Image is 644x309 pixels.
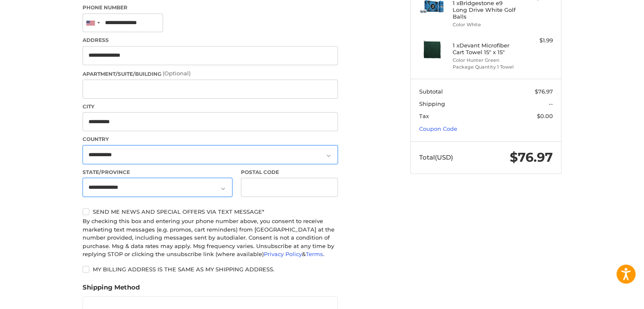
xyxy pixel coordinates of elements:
iframe: Google Customer Reviews [574,286,644,309]
label: Postal Code [241,168,338,176]
span: $76.97 [510,149,553,165]
span: Total (USD) [419,153,453,161]
label: State/Province [83,168,232,176]
span: Tax [419,113,429,119]
label: Country [83,135,338,143]
div: United States: +1 [83,14,102,32]
li: Color White [453,21,517,28]
label: Address [83,36,338,44]
legend: Shipping Method [83,283,140,296]
small: (Optional) [163,70,191,77]
div: By checking this box and entering your phone number above, you consent to receive marketing text ... [83,217,338,259]
h4: 1 x Devant Microfiber Cart Towel 15" x 15" [453,42,517,56]
span: Subtotal [419,88,443,95]
label: My billing address is the same as my shipping address. [83,266,338,273]
div: $1.99 [520,36,553,45]
a: Privacy Policy [264,251,302,257]
label: Send me news and special offers via text message* [83,208,338,215]
a: Coupon Code [419,125,457,132]
span: -- [549,100,553,107]
span: Shipping [419,100,445,107]
li: Package Quantity 1 Towel [453,63,517,71]
li: Color Hunter Green [453,57,517,64]
a: Terms [306,251,323,257]
label: Apartment/Suite/Building [83,69,338,78]
span: $0.00 [537,113,553,119]
label: City [83,103,338,110]
span: $76.97 [535,88,553,95]
label: Phone Number [83,4,338,11]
